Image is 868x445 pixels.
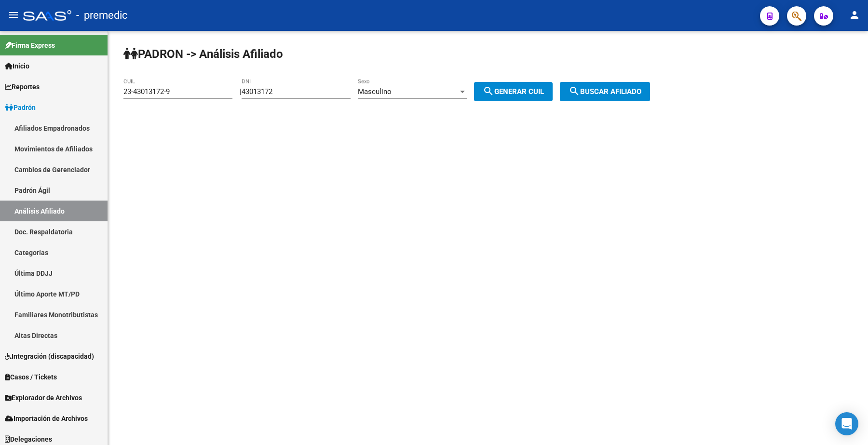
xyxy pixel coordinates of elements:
span: Delegaciones [5,434,52,445]
mat-icon: search [483,85,494,97]
span: Firma Express [5,40,55,51]
span: Importación de Archivos [5,413,88,424]
span: Reportes [5,81,40,92]
div: | [240,87,560,96]
span: Integración (discapacidad) [5,351,94,362]
button: Generar CUIL [474,82,553,101]
span: Inicio [5,61,29,71]
span: Padrón [5,102,36,113]
div: Open Intercom Messenger [835,412,858,435]
mat-icon: person [849,9,860,21]
button: Buscar afiliado [560,82,650,101]
mat-icon: search [569,85,580,97]
span: Buscar afiliado [569,87,641,96]
span: Generar CUIL [483,87,544,96]
mat-icon: menu [8,9,19,21]
span: Masculino [358,87,392,96]
span: Casos / Tickets [5,372,57,382]
span: Explorador de Archivos [5,392,82,403]
strong: PADRON -> Análisis Afiliado [123,47,283,61]
span: - premedic [76,5,128,26]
